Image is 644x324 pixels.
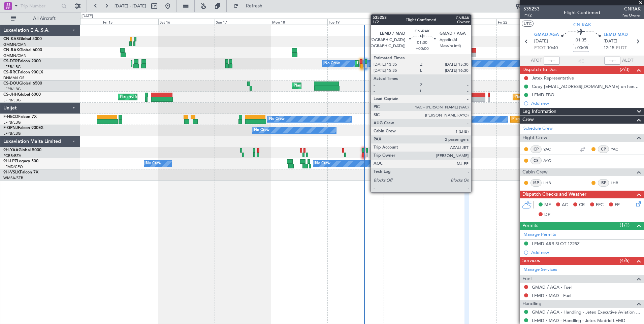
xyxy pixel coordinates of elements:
[534,45,545,52] span: ETOT
[384,19,440,25] div: Wed 20
[562,202,568,208] span: AC
[522,108,556,116] span: Leg Information
[543,180,558,186] a: LHB
[3,42,27,47] a: GMMN/CMN
[3,131,21,136] a: LFPB/LBG
[3,170,38,174] a: 9H-VSLKFalcon 7X
[547,45,558,52] span: 10:40
[620,257,630,264] span: (4/6)
[604,38,617,45] span: [DATE]
[21,1,59,11] input: Trip Number
[532,84,641,89] div: Copy [EMAIL_ADDRESS][DOMAIN_NAME] on handling requests
[254,125,269,135] div: No Crew
[515,92,621,102] div: Planned Maint [GEOGRAPHIC_DATA] ([GEOGRAPHIC_DATA])
[522,300,542,308] span: Handling
[3,59,41,63] a: CS-DTRFalcon 2000
[158,19,215,25] div: Sat 16
[620,222,630,229] span: (1/1)
[327,19,384,25] div: Tue 19
[534,38,548,45] span: [DATE]
[120,92,226,102] div: Planned Maint [GEOGRAPHIC_DATA] ([GEOGRAPHIC_DATA])
[315,159,330,169] div: No Crew
[3,37,19,41] span: CN-KAS
[146,159,161,169] div: No Crew
[3,70,43,74] a: CS-RRCFalcon 900LX
[102,19,158,25] div: Fri 15
[3,82,19,86] span: CS-DOU
[3,115,37,119] a: F-HECDFalcon 7X
[530,145,542,153] div: CP
[82,13,93,19] div: [DATE]
[530,157,542,164] div: CS
[604,32,628,38] span: LEMD MAD
[522,257,540,265] span: Services
[3,64,21,69] a: LFPB/LBG
[522,134,547,142] span: Flight Crew
[3,164,23,169] a: LFMD/CEQ
[3,170,20,174] span: 9H-VSLK
[530,179,542,187] div: ISP
[544,202,551,208] span: MF
[3,148,41,152] a: 9H-YAAGlobal 5000
[3,159,17,163] span: 9H-LPZ
[615,202,620,208] span: FP
[573,21,591,28] span: CN-RAK
[3,120,21,125] a: LFPB/LBG
[3,70,18,74] span: CS-RRC
[522,116,534,124] span: Crew
[523,5,540,12] span: 535253
[522,191,586,198] span: Dispatch Checks and Weather
[621,5,641,12] span: CNRAK
[294,81,400,91] div: Planned Maint [GEOGRAPHIC_DATA] ([GEOGRAPHIC_DATA])
[532,284,572,290] a: GMAD / AGA - Fuel
[3,153,21,158] a: FCBB/BZV
[532,92,554,98] div: LEMD FBO
[324,59,340,69] div: No Crew
[269,114,285,124] div: No Crew
[523,125,553,132] a: Schedule Crew
[271,19,327,25] div: Mon 18
[532,75,574,81] div: Jetex Representative
[523,266,557,273] a: Manage Services
[3,87,21,92] a: LFPB/LBG
[3,53,27,58] a: GMMN/CMN
[397,70,503,80] div: Planned Maint [GEOGRAPHIC_DATA] ([GEOGRAPHIC_DATA])
[3,37,42,41] a: CN-KASGlobal 5000
[523,231,556,238] a: Manage Permits
[522,21,534,27] button: UTC
[3,115,18,119] span: F-HECD
[534,32,559,38] span: GMAD AGA
[3,98,21,103] a: LFPB/LBG
[7,13,73,24] button: All Aircraft
[620,66,630,73] span: (2/3)
[18,16,71,21] span: All Aircraft
[3,126,43,130] a: F-GPNJFalcon 900EX
[522,168,548,176] span: Cabin Crew
[532,293,571,298] a: LEMD / MAD - Fuel
[531,57,542,64] span: ATOT
[512,114,618,124] div: Planned Maint [GEOGRAPHIC_DATA] ([GEOGRAPHIC_DATA])
[425,114,441,124] div: No Crew
[543,158,558,164] a: AYO
[522,275,532,283] span: Fuel
[3,75,24,80] a: DNMM/LOS
[230,1,270,11] button: Refresh
[622,57,633,64] span: ALDT
[576,37,586,44] span: 01:35
[598,145,609,153] div: CP
[611,180,626,186] a: LHB
[240,4,268,8] span: Refresh
[215,19,271,25] div: Sun 17
[3,148,19,152] span: 9H-YAA
[604,45,614,52] span: 12:15
[440,19,496,25] div: Thu 21
[409,125,523,135] div: AOG Maint Hyères ([GEOGRAPHIC_DATA]-[GEOGRAPHIC_DATA])
[598,179,609,187] div: ISP
[532,318,625,323] a: LEMD / MAD - Handling - Jetex Madrid LEMD
[522,222,538,230] span: Permits
[621,12,641,18] span: Pos Owner
[3,175,23,181] a: WMSA/SZB
[543,146,558,152] a: YAC
[531,250,641,255] div: Add new
[3,48,19,52] span: CN-RAK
